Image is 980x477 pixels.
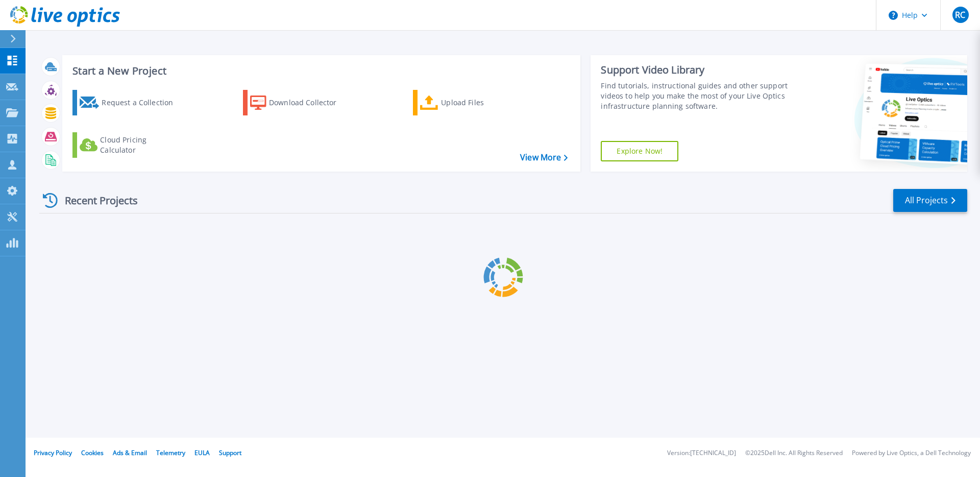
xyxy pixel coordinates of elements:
a: Support [219,448,241,457]
div: Download Collector [269,92,351,113]
a: Cloud Pricing Calculator [72,132,186,158]
a: Telemetry [156,448,185,457]
a: Upload Files [413,90,527,115]
a: Explore Now! [601,141,678,161]
div: Recent Projects [39,188,152,213]
li: Powered by Live Optics, a Dell Technology [852,450,971,457]
h3: Start a New Project [72,65,568,77]
a: Cookies [81,448,104,457]
a: EULA [194,448,210,457]
a: Privacy Policy [34,448,72,457]
a: All Projects [893,189,967,212]
div: Cloud Pricing Calculator [100,135,182,155]
a: Ads & Email [113,448,147,457]
li: © 2025 Dell Inc. All Rights Reserved [745,450,843,457]
a: View More [520,153,568,162]
li: Version: [TECHNICAL_ID] [667,450,736,457]
div: Support Video Library [601,63,793,77]
div: Find tutorials, instructional guides and other support videos to help you make the most of your L... [601,81,793,111]
div: Request a Collection [102,92,183,113]
a: Request a Collection [72,90,186,115]
span: RC [955,11,965,19]
a: Download Collector [243,90,357,115]
div: Upload Files [441,92,523,113]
